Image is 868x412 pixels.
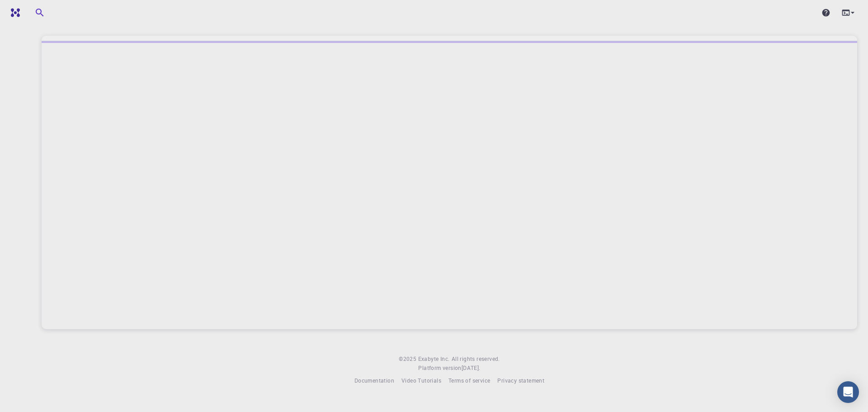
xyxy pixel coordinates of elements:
a: Exabyte Inc. [418,355,450,364]
span: Privacy statement [497,377,544,384]
a: Privacy statement [497,376,544,385]
span: Terms of service [448,377,490,384]
span: [DATE] . [462,364,481,371]
img: logo [7,8,20,17]
a: Video Tutorials [401,376,441,385]
a: Terms of service [448,376,490,385]
span: All rights reserved. [452,355,500,364]
span: Documentation [354,377,394,384]
span: Video Tutorials [401,377,441,384]
a: Documentation [354,376,394,385]
span: Exabyte Inc. [418,355,450,362]
span: © 2025 [399,355,418,364]
div: Open Intercom Messenger [837,381,859,403]
span: Platform version [418,364,461,373]
a: [DATE]. [462,364,481,373]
